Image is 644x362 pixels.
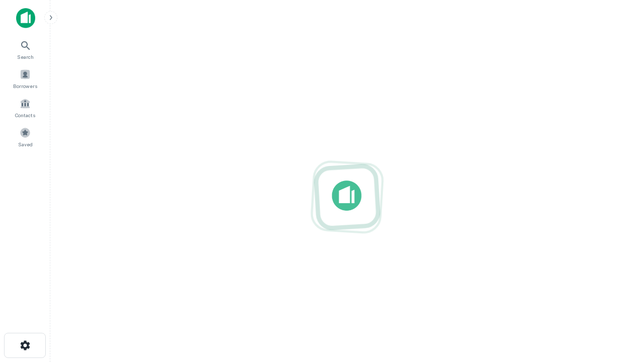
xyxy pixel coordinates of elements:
a: Contacts [3,94,47,121]
span: Contacts [15,111,35,119]
iframe: Chat Widget [594,249,644,298]
span: Search [17,53,34,61]
a: Search [3,36,47,63]
img: capitalize-icon.png [16,8,35,28]
span: Borrowers [13,82,37,90]
a: Saved [3,123,47,150]
a: Borrowers [3,65,47,92]
span: Saved [18,140,33,148]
